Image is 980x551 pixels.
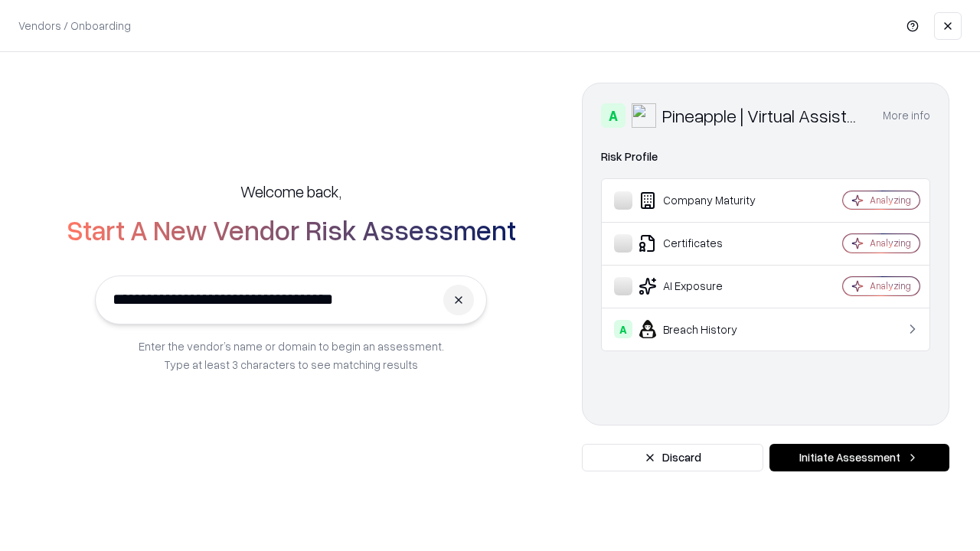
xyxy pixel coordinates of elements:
p: Enter the vendor’s name or domain to begin an assessment. Type at least 3 characters to see match... [139,337,444,373]
div: Risk Profile [601,148,930,166]
h5: Welcome back, [240,181,341,202]
img: Pineapple | Virtual Assistant Agency [632,103,656,128]
div: A [614,320,632,338]
div: Certificates [614,234,797,253]
div: Breach History [614,320,797,338]
div: Analyzing [870,279,911,292]
h2: Start A New Vendor Risk Assessment [67,214,516,245]
p: Vendors / Onboarding [18,18,131,34]
button: More info [883,102,930,129]
button: Initiate Assessment [769,444,949,471]
div: A [601,103,626,128]
div: Company Maturity [614,191,797,210]
div: Analyzing [870,194,911,207]
div: Pineapple | Virtual Assistant Agency [662,103,864,128]
div: AI Exposure [614,277,797,295]
div: Analyzing [870,236,911,249]
button: Discard [582,444,763,471]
